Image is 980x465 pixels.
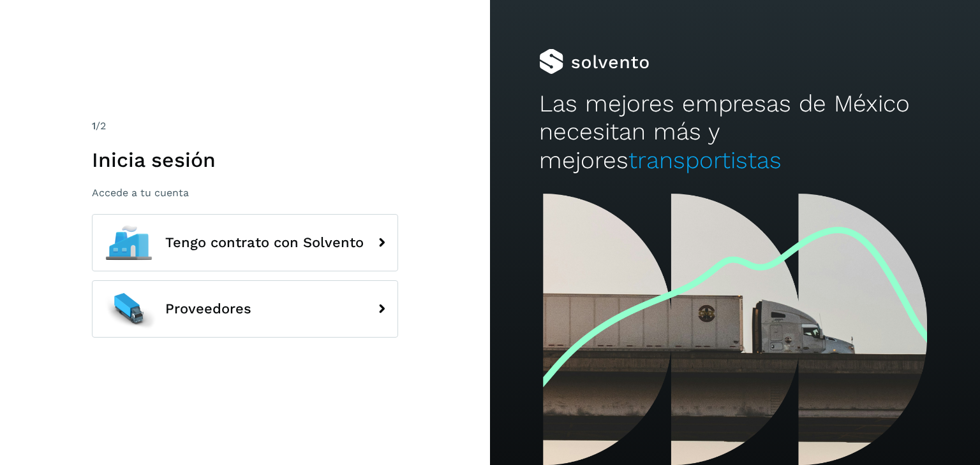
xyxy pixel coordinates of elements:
span: Proveedores [165,301,251,317]
div: /2 [92,118,398,134]
span: Tengo contrato con Solvento [165,235,364,250]
button: Tengo contrato con Solvento [92,214,398,271]
h1: Inicia sesión [92,148,398,172]
span: 1 [92,120,96,132]
button: Proveedores [92,280,398,338]
p: Accede a tu cuenta [92,187,398,199]
h2: Las mejores empresas de México necesitan más y mejores [539,90,931,175]
span: transportistas [628,147,782,174]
